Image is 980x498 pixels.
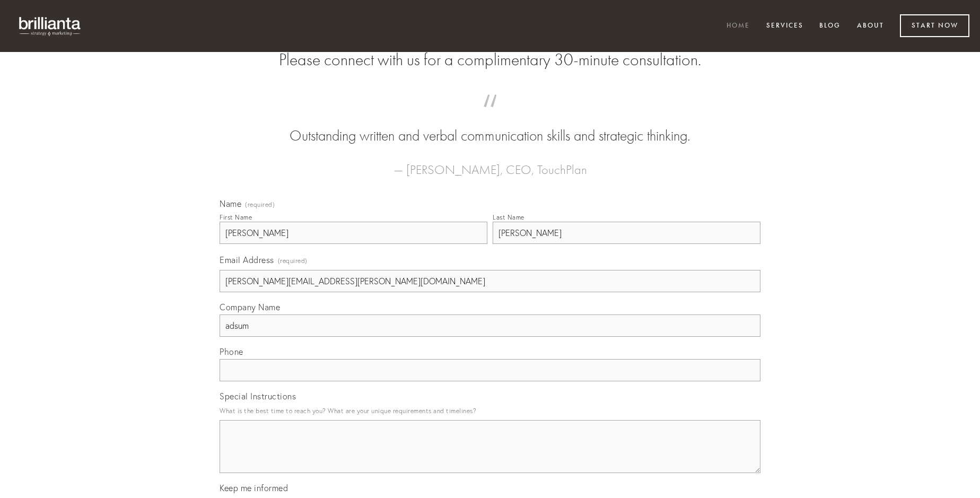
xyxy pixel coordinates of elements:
span: (required) [278,254,308,268]
span: Email Address [220,255,274,265]
span: “ [237,105,743,126]
a: Start Now [900,14,969,37]
a: About [850,18,891,35]
img: brillianta - research, strategy, marketing [11,11,90,41]
a: Blog [812,18,847,35]
blockquote: Outstanding written and verbal communication skills and strategic thinking. [237,105,743,146]
h2: Please connect with us for a complimentary 30-minute consultation. [220,50,760,70]
span: Keep me informed [220,483,288,493]
a: Services [759,18,810,35]
div: Last Name [493,213,524,221]
figcaption: — [PERSON_NAME], CEO, TouchPlan [237,146,743,180]
span: (required) [245,202,275,208]
span: Company Name [220,302,280,312]
span: Phone [220,346,243,357]
span: Name [220,198,241,209]
p: What is the best time to reach you? What are your unique requirements and timelines? [220,404,760,418]
a: Home [720,18,757,35]
span: Special Instructions [220,391,296,401]
div: First Name [220,213,252,221]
